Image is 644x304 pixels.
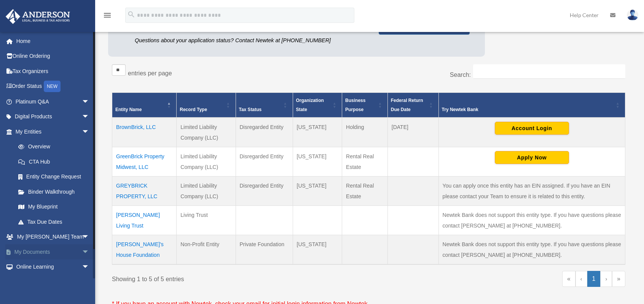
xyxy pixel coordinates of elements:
td: BrownBrick, LLC [112,118,177,147]
a: Entity Change Request [11,169,97,185]
button: Apply Now [495,151,569,164]
span: arrow_drop_down [82,259,97,275]
th: Business Purpose: Activate to sort [342,92,388,118]
a: Order StatusNEW [5,79,101,94]
a: Billingarrow_drop_down [5,274,101,290]
a: Online Ordering [5,49,101,64]
a: My Blueprint [11,199,97,215]
a: CTA Hub [11,154,97,169]
th: Record Type: Activate to sort [177,92,236,118]
td: Newtek Bank does not support this entity type. If you have questions please contact [PERSON_NAME]... [438,235,625,264]
button: Account Login [495,122,569,135]
td: [DATE] [387,118,438,147]
td: Rental Real Estate [342,147,388,176]
td: Living Trust [177,205,236,235]
a: My [PERSON_NAME] Teamarrow_drop_down [5,229,101,245]
span: arrow_drop_down [82,109,97,125]
span: arrow_drop_down [82,124,97,140]
div: Showing 1 to 5 of 5 entries [112,271,363,285]
p: Questions about your application status? Contact Newtek at [PHONE_NUMBER] [135,36,367,45]
td: Private Foundation [236,235,293,264]
a: Platinum Q&Aarrow_drop_down [5,94,101,109]
span: Federal Return Due Date [391,98,423,112]
span: arrow_drop_down [82,94,97,110]
td: [US_STATE] [293,147,342,176]
td: Limited Liability Company (LLC) [177,118,236,147]
td: Holding [342,118,388,147]
th: Try Newtek Bank : Activate to sort [438,92,625,118]
td: Rental Real Estate [342,176,388,205]
th: Tax Status: Activate to sort [236,92,293,118]
td: You can apply once this entity has an EIN assigned. If you have an EIN please contact your Team t... [438,176,625,205]
td: [US_STATE] [293,118,342,147]
span: Tax Status [239,107,262,112]
th: Organization State: Activate to sort [293,92,342,118]
img: Anderson Advisors Platinum Portal [3,9,72,24]
a: First [562,271,575,287]
a: Tax Organizers [5,64,101,79]
td: Disregarded Entity [236,118,293,147]
img: User Pic [627,10,638,21]
i: menu [103,11,112,20]
a: Account Login [495,124,569,131]
span: arrow_drop_down [82,274,97,290]
a: menu [103,13,112,20]
td: [US_STATE] [293,176,342,205]
label: Search: [450,72,471,78]
td: Newtek Bank does not support this entity type. If you have questions please contact [PERSON_NAME]... [438,205,625,235]
a: My Entitiesarrow_drop_down [5,124,97,139]
a: Overview [11,139,93,154]
label: entries per page [128,70,172,76]
span: Entity Name [115,107,142,112]
td: Limited Liability Company (LLC) [177,147,236,176]
span: arrow_drop_down [82,229,97,245]
a: Tax Due Dates [11,214,97,229]
td: Disregarded Entity [236,176,293,205]
td: Limited Liability Company (LLC) [177,176,236,205]
td: GreenBrick Property Midwest, LLC [112,147,177,176]
td: Non-Profit Entity [177,235,236,264]
span: Business Purpose [345,98,365,112]
td: GREYBRICK PROPERTY, LLC [112,176,177,205]
span: Record Type [180,107,207,112]
a: My Documentsarrow_drop_down [5,244,101,259]
i: search [127,10,135,19]
a: Binder Walkthrough [11,184,97,199]
td: [PERSON_NAME] Living Trust [112,205,177,235]
a: Digital Productsarrow_drop_down [5,109,101,124]
span: arrow_drop_down [82,244,97,260]
td: [US_STATE] [293,235,342,264]
div: NEW [44,81,61,92]
td: [PERSON_NAME]'s House Foundation [112,235,177,264]
div: Try Newtek Bank [442,105,614,114]
a: Online Learningarrow_drop_down [5,259,101,275]
span: Organization State [296,98,324,112]
td: Disregarded Entity [236,147,293,176]
a: Home [5,33,101,49]
th: Federal Return Due Date: Activate to sort [387,92,438,118]
th: Entity Name: Activate to invert sorting [112,92,177,118]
